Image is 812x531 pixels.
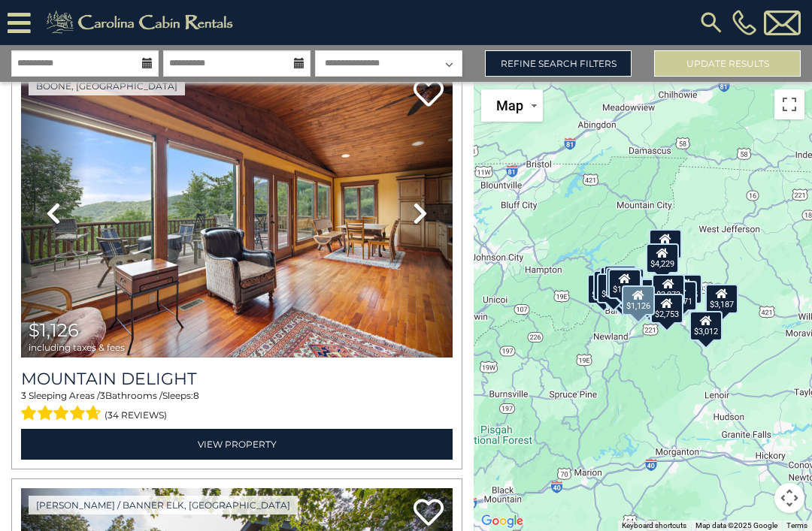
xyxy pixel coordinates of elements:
div: $1,713 [608,269,641,299]
div: $3,012 [689,311,723,341]
div: $2,104 [606,267,639,297]
div: $4,229 [646,243,679,273]
button: Change map style [481,89,543,122]
img: Google [477,511,527,531]
div: $2,253 [587,274,620,304]
div: $2,753 [650,294,683,324]
span: including taxes & fees [29,342,125,352]
a: Mountain Delight [21,369,453,389]
a: Refine Search Filters [485,50,632,77]
div: $1,965 [669,274,702,304]
span: 3 [100,390,105,401]
button: Update Results [654,50,801,77]
button: Map camera controls [774,483,804,513]
span: Map [496,98,523,113]
div: $1,126 [622,285,655,315]
span: 8 [193,390,199,401]
div: $2,073 [652,274,685,304]
span: (34 reviews) [105,406,167,425]
img: thumbnail_163275482.jpeg [21,69,453,358]
div: $2,323 [597,273,630,303]
a: [PHONE_NUMBER] [729,10,760,35]
a: Open this area in Google Maps (opens a new window) [477,511,527,531]
a: View Property [21,429,453,460]
div: $2,211 [649,229,682,259]
a: Boone, [GEOGRAPHIC_DATA] [29,77,185,95]
a: Add to favorites [414,497,444,529]
span: Map data ©2025 Google [695,521,777,529]
span: $1,126 [29,319,79,341]
img: search-regular.svg [698,9,725,36]
button: Keyboard shortcuts [622,520,686,531]
div: Sleeping Areas / Bathrooms / Sleeps: [21,389,453,425]
div: $2,959 [604,265,637,295]
a: Terms (opens in new tab) [786,521,807,529]
a: [PERSON_NAME] / Banner Elk, [GEOGRAPHIC_DATA] [29,496,298,514]
span: 3 [21,390,26,401]
img: Khaki-logo.png [38,8,246,38]
button: Toggle fullscreen view [774,89,804,119]
a: Add to favorites [414,78,444,110]
div: $3,158 [593,270,626,300]
div: $3,187 [705,284,738,314]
